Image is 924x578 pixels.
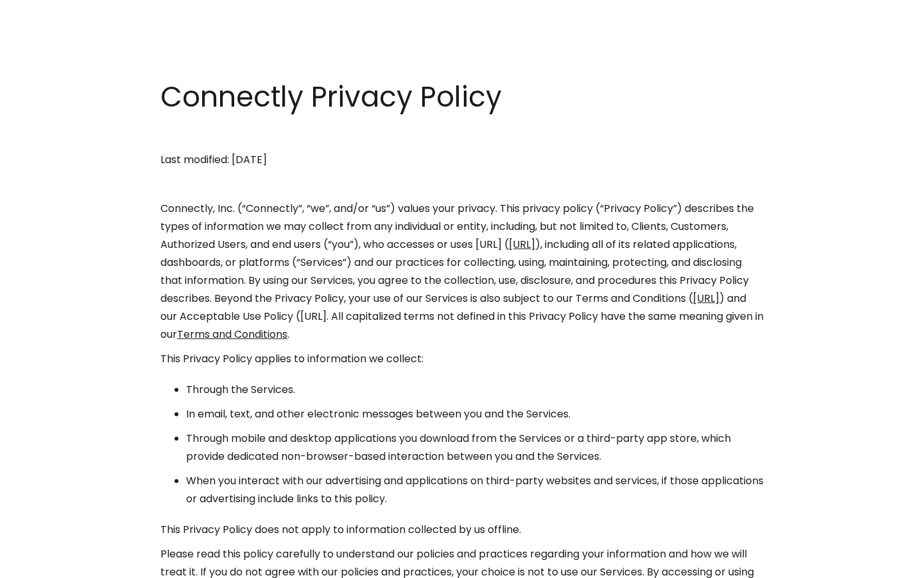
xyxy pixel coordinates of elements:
[13,554,77,574] aside: Language selected: English
[509,237,535,252] a: [URL]
[177,327,287,342] a: Terms and Conditions
[186,472,764,508] li: When you interact with our advertising and applications on third-party websites and services, if ...
[186,405,764,423] li: In email, text, and other electronic messages between you and the Services.
[160,127,764,144] p: ‍
[693,291,719,306] a: [URL]
[26,556,77,574] ul: Language list
[186,430,764,466] li: Through mobile and desktop applications you download from the Services or a third-party app store...
[160,151,764,169] p: Last modified: [DATE]
[160,175,764,193] p: ‍
[160,200,764,344] p: Connectly, Inc. (“Connectly”, “we”, and/or “us”) values your privacy. This privacy policy (“Priva...
[160,521,764,539] p: This Privacy Policy does not apply to information collected by us offline.
[186,381,764,399] li: Through the Services.
[160,77,764,117] h1: Connectly Privacy Policy
[160,350,764,368] p: This Privacy Policy applies to information we collect:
